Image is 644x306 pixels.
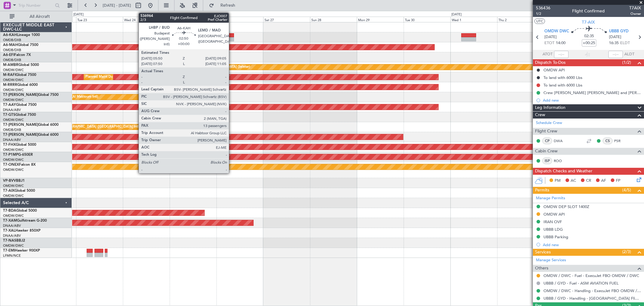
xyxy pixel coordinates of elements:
[556,40,566,46] span: 14:00
[535,168,592,175] span: Dispatch Checks and Weather
[170,17,216,22] div: Thu 25
[3,223,21,228] a: DNAA/ABV
[3,108,21,112] a: DNAA/ABV
[3,179,25,183] a: VP-BVVBBJ1
[3,128,21,132] a: OMDB/DXB
[535,104,566,111] span: Leg Information
[536,120,562,126] a: Schedule Crew
[543,273,639,278] a: OMDW / DWC - Fuel - ExecuJet FBO OMDW / DWC
[543,204,589,209] div: OMDW DEP SLOT 1400Z
[103,3,131,8] span: [DATE] - [DATE]
[3,189,14,193] span: T7-AIX
[3,33,40,37] a: A6-KAHLineage 1000
[601,178,606,184] span: AF
[629,11,641,16] span: Owner
[7,12,66,21] button: All Aircraft
[536,195,565,201] a: Manage Permits
[543,75,582,80] div: To land with 6000 Lbs
[3,43,38,47] a: A6-MAHGlobal 7500
[123,17,170,22] div: Wed 24
[3,83,38,87] a: M-RRRRGlobal 6000
[543,98,641,103] div: Add new
[216,17,263,22] div: Fri 26
[3,249,15,252] span: T7-EMI
[543,227,563,232] div: UBBB LDG
[3,143,16,147] span: T7-FHX
[18,1,53,10] input: Trip Number
[536,5,550,11] span: 536436
[543,242,641,247] div: Add new
[3,148,24,152] a: OMDW/DWC
[3,133,38,137] span: T7-[PERSON_NAME]
[3,98,24,102] a: OMDW/DWC
[450,17,497,22] div: Wed 1
[3,103,37,107] a: T7-AAYGlobal 7500
[3,233,21,238] a: DNAA/ABV
[3,184,24,188] a: OMDW/DWC
[622,59,631,66] span: (1/2)
[3,68,24,72] a: OMDW/DWC
[543,281,619,286] a: UBBB / GYD - Fuel - ASM AVIATION FUEL
[3,113,36,117] a: T7-GTSGlobal 7500
[3,43,18,47] span: A6-MAH
[206,1,242,10] button: Refresh
[543,90,641,95] div: Crew [PERSON_NAME] [PERSON_NAME] and [PERSON_NAME]
[3,118,24,122] a: OMDW/DWC
[622,187,631,193] span: (4/5)
[404,17,450,22] div: Tue 30
[3,239,25,243] a: T7-NASBBJ2
[609,28,629,34] span: UBBB GYD
[3,213,24,218] a: OMDW/DWC
[543,288,641,293] a: OMDW / DWC - Handling - ExecuJet FBO OMDW / DWC
[3,88,24,92] a: OMDW/DWC
[584,33,594,39] span: 02:35
[3,209,37,213] a: T7-BDAGlobal 5000
[629,5,641,11] span: T7AIX
[622,249,631,255] span: (2/3)
[3,73,36,77] a: M-RAFIGlobal 7500
[3,123,59,127] a: T7-[PERSON_NAME]Global 6000
[536,11,550,16] span: 1/2
[310,17,357,22] div: Sun 28
[3,219,17,223] span: T7-XAM
[535,187,549,194] span: Permits
[543,51,553,57] span: ATOT
[497,17,544,22] div: Thu 2
[543,67,565,73] div: OMDW API
[582,19,595,25] span: T7-AIX
[616,178,620,184] span: FP
[3,53,14,57] span: A6-EFI
[3,133,59,137] a: T7-[PERSON_NAME]Global 6000
[542,138,552,144] div: CP
[535,128,557,135] span: Flight Crew
[3,219,47,223] a: T7-XAMGulfstream G-200
[536,257,566,263] a: Manage Services
[3,38,21,42] a: OMDB/DXB
[3,73,16,77] span: M-RAFI
[534,18,545,24] button: UTC
[544,28,569,34] span: OMDW DWC
[3,153,18,157] span: T7-P1MP
[535,265,548,272] span: Others
[73,12,84,17] div: [DATE]
[544,40,554,46] span: ETOT
[544,34,557,40] span: [DATE]
[3,163,36,167] a: T7-ONEXFalcon 8X
[603,138,613,144] div: CS
[39,122,139,132] div: Planned Maint [GEOGRAPHIC_DATA] ([GEOGRAPHIC_DATA] Intl)
[3,113,15,117] span: T7-GTS
[543,219,562,224] div: IRAN OVF
[3,153,33,157] a: T7-P1MPG-650ER
[614,138,628,144] a: PSR
[554,158,567,164] a: ROO
[3,179,16,183] span: VP-BVV
[85,73,145,82] div: Planned Maint Dubai (Al Maktoum Intl)
[3,33,17,37] span: A6-KAH
[3,48,21,52] a: OMDB/DXB
[542,158,552,164] div: ISP
[3,83,17,87] span: M-RRRR
[451,12,462,17] div: [DATE]
[543,212,565,217] div: OMDW API
[3,78,24,82] a: OMDW/DWC
[624,51,634,57] span: ALDT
